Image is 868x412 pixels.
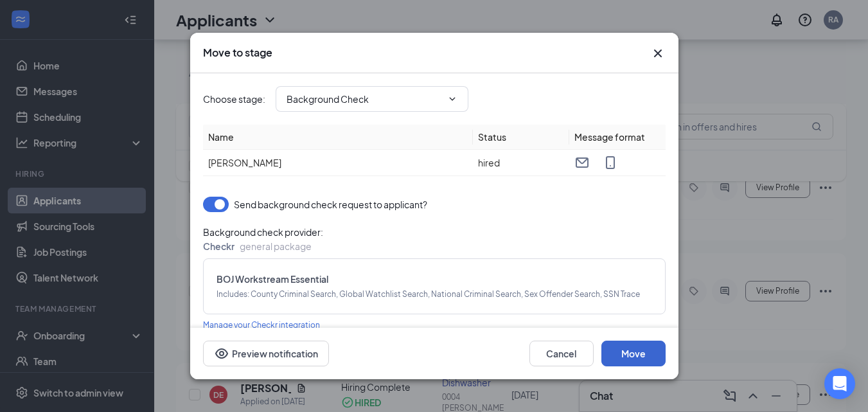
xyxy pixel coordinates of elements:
button: Close [650,46,666,61]
span: [PERSON_NAME] [208,157,281,168]
span: BOJ Workstream Essential [217,272,652,286]
span: Includes : County Criminal Search, Global Watchlist Search, National Criminal Search, Sex Offende... [217,289,652,301]
button: Cancel [529,341,594,366]
svg: Eye [214,346,229,361]
span: Background check provider : [203,225,666,239]
svg: Cross [650,46,666,61]
svg: ChevronDown [447,94,457,104]
h3: Move to stage [203,46,272,60]
svg: Email [574,155,590,170]
span: Manage your Checkr integration [203,320,320,330]
span: Checkr [203,240,235,252]
button: Move [601,341,666,366]
a: Manage your Checkr integration [203,317,320,332]
button: Preview notificationEye [203,341,329,366]
td: hired [473,150,569,176]
span: Choose stage : [203,92,265,106]
svg: MobileSms [603,155,618,170]
span: Send background check request to applicant? [234,197,427,212]
th: Message format [569,125,666,150]
th: Name [203,125,473,150]
span: general package [240,240,312,252]
th: Status [473,125,569,150]
div: Open Intercom Messenger [824,368,855,399]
